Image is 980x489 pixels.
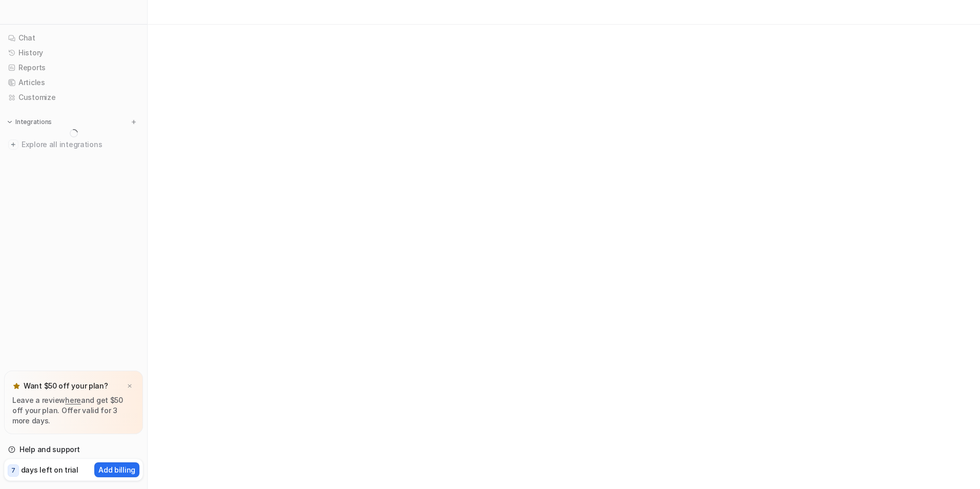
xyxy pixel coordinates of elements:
[4,137,143,152] a: Explore all integrations
[6,118,13,126] img: expand menu
[127,383,133,390] img: x
[65,396,81,404] a: here
[12,382,21,390] img: star
[21,464,78,475] p: days left on trial
[8,139,18,150] img: explore all integrations
[4,442,143,457] a: Help and support
[4,90,143,105] a: Customize
[98,464,135,475] p: Add billing
[94,462,139,477] button: Add billing
[22,136,139,153] span: Explore all integrations
[4,31,143,45] a: Chat
[15,118,52,126] p: Integrations
[4,75,143,90] a: Articles
[12,395,135,426] p: Leave a review and get $50 off your plan. Offer valid for 3 more days.
[24,381,108,391] p: Want $50 off your plan?
[11,466,15,475] p: 7
[4,60,143,75] a: Reports
[4,46,143,60] a: History
[130,118,137,126] img: menu_add.svg
[4,117,55,127] button: Integrations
